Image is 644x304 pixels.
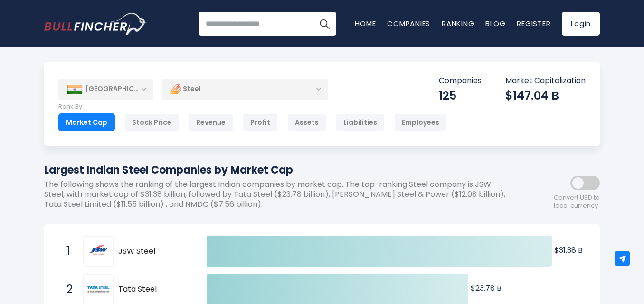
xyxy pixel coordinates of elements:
a: Go to homepage [44,13,146,35]
div: [GEOGRAPHIC_DATA] [58,79,153,100]
span: Tata Steel [118,285,190,295]
img: Bullfincher logo [44,13,147,35]
div: Employees [394,113,447,131]
h1: Largest Indian Steel Companies by Market Cap [44,162,514,178]
p: Market Capitalization [505,76,586,86]
span: 2 [62,281,71,297]
div: Liabilities [336,113,385,131]
div: Stock Price [124,113,179,131]
div: $147.04 B [505,88,586,103]
text: $23.78 B [471,283,502,294]
a: Companies [387,18,430,28]
a: Ranking [442,18,474,28]
div: 125 [439,88,482,103]
span: Convert USD to local currency [554,194,600,210]
p: Rank By [58,103,447,111]
p: Companies [439,76,482,86]
a: Home [355,18,376,28]
div: Revenue [189,113,233,131]
div: Profit [243,113,278,131]
img: JSW Steel [85,238,112,265]
a: Blog [485,18,505,28]
span: JSW Steel [118,247,190,257]
a: Login [562,12,600,36]
div: Steel [162,78,328,100]
div: Assets [287,113,326,131]
img: Tata Steel [85,276,112,303]
p: The following shows the ranking of the largest Indian companies by market cap. The top-ranking St... [44,180,514,209]
div: Market Cap [58,113,115,131]
text: $31.38 B [554,245,583,256]
span: 1 [62,243,71,259]
a: Register [517,18,550,28]
button: Search [313,12,336,36]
